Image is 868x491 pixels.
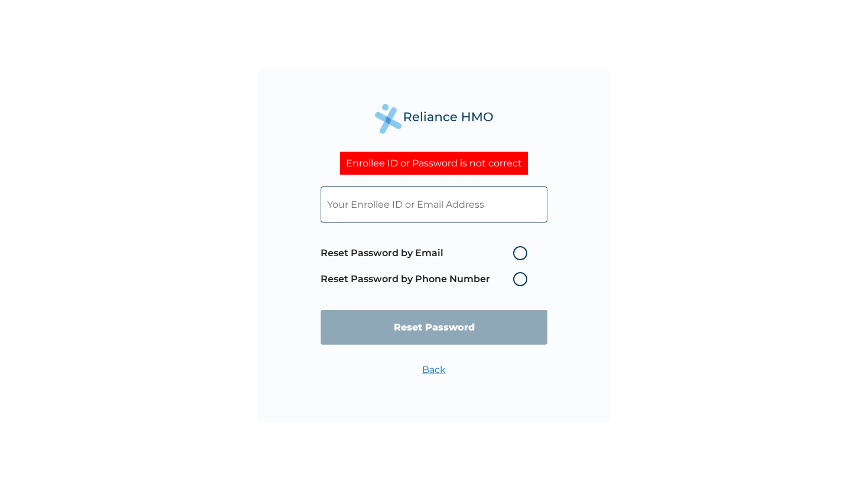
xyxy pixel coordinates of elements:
[422,364,446,375] a: Back
[321,246,533,260] label: Reset Password by Email
[321,186,547,222] input: Your Enrollee ID or Email Address
[375,104,493,134] img: Reliance Health's Logo
[321,240,533,292] span: Password reset method
[340,152,528,175] div: Enrollee ID or Password is not correct
[321,310,547,345] input: Reset Password
[321,272,533,286] label: Reset Password by Phone Number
